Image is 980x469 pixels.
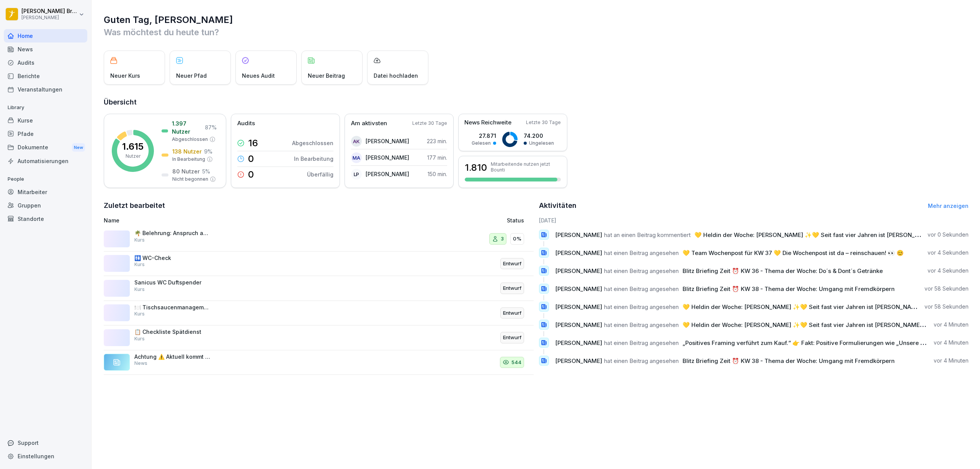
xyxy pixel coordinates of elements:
[366,170,409,178] p: [PERSON_NAME]
[4,173,87,185] p: People
[4,127,87,141] div: Pfade
[4,199,87,212] a: Gruppen
[248,170,254,179] p: 0
[204,147,212,155] p: 9 %
[248,139,258,148] p: 16
[134,328,211,335] p: 📋 Checkliste Spätdienst
[134,261,145,268] p: Kurs
[503,284,521,292] p: Entwurf
[465,161,487,174] h3: 1.810
[526,119,561,126] p: Letzte 30 Tage
[503,309,521,317] p: Entwurf
[172,167,200,175] p: 80 Nutzer
[683,285,895,293] span: Blitz Briefing Zeit ⏰ KW 38 - Thema der Woche: Umgang mit Fremdkörpern
[104,216,378,224] p: Name
[366,154,409,162] p: [PERSON_NAME]
[427,137,447,145] p: 223 min.
[104,350,534,375] a: Achtung ⚠️ Aktuell kommt es bei Bestellungen über Mein Business bei Tolle bei dem Artikel 11406 P...
[427,154,447,162] p: 177 min.
[366,137,409,145] p: [PERSON_NAME]
[928,249,969,257] p: vor 4 Sekunden
[934,321,969,328] p: vor 4 Minuten
[604,267,679,275] span: hat einen Beitrag angesehen
[374,72,418,80] p: Datei hochladen
[134,230,211,237] p: 🌴 Belehrung: Anspruch auf bezahlten Erholungsurlaub und [PERSON_NAME]
[934,357,969,364] p: vor 4 Minuten
[491,161,561,173] p: Mitarbeitende nutzen jetzt Bounti
[472,140,491,147] p: Gelesen
[529,140,554,147] p: Ungelesen
[604,285,679,293] span: hat einen Beitrag angesehen
[604,249,679,257] span: hat einen Beitrag angesehen
[72,143,85,152] div: New
[4,141,87,155] div: Dokumente
[134,279,211,286] p: Sanicus WC Duftspender
[4,42,87,56] a: News
[104,97,969,108] h2: Übersicht
[501,235,504,243] p: 3
[503,260,521,268] p: Entwurf
[924,285,969,293] p: vor 58 Sekunden
[4,212,87,226] a: Standorte
[555,267,602,275] span: [PERSON_NAME]
[351,136,362,147] div: AK
[134,310,145,317] p: Kurs
[172,156,205,163] p: In Bearbeitung
[104,26,969,38] p: Was möchtest du heute tun?
[507,216,524,224] p: Status
[21,8,77,15] p: [PERSON_NAME] Bremke
[202,167,210,175] p: 5 %
[172,119,203,136] p: 1.397 Nutzer
[511,359,521,366] p: 544
[351,152,362,163] div: MA
[555,357,602,364] span: [PERSON_NAME]
[134,304,211,311] p: 🍽️ Tischsaucenmanagement
[104,200,534,211] h2: Zuletzt bearbeitet
[928,203,969,209] a: Mehr anzeigen
[134,286,145,293] p: Kurs
[555,249,602,257] span: [PERSON_NAME]
[134,360,147,367] p: News
[934,339,969,346] p: vor 4 Minuten
[472,132,496,140] p: 27.871
[555,339,602,346] span: [PERSON_NAME]
[134,255,211,261] p: 🚻 WC-Check
[4,449,87,463] a: Einstellungen
[4,83,87,96] a: Veranstaltungen
[134,353,211,360] p: Achtung ⚠️ Aktuell kommt es bei Bestellungen über Mein Business bei Tolle bei dem Artikel 11406 P...
[4,154,87,168] a: Automatisierungen
[4,141,87,155] a: DokumenteNew
[172,176,208,183] p: Nicht begonnen
[683,339,970,346] span: „Positives Framing verführt zum Kauf.“ 👉 Fakt: Positive Formulierungen wie „Unsere Empfehlungen sin
[555,303,602,310] span: [PERSON_NAME]
[176,72,207,80] p: Neuer Pfad
[4,436,87,449] div: Support
[4,101,87,114] p: Library
[351,119,387,128] p: Am aktivsten
[539,216,969,224] h6: [DATE]
[104,227,534,252] a: 🌴 Belehrung: Anspruch auf bezahlten Erholungsurlaub und [PERSON_NAME]Kurs30%
[172,136,208,143] p: Abgeschlossen
[4,185,87,199] a: Mitarbeiter
[104,14,969,26] h1: Guten Tag, [PERSON_NAME]
[110,72,140,80] p: Neuer Kurs
[683,267,883,275] span: Blitz Briefing Zeit ⏰ KW 36 - Thema der Woche: Do´s & Dont´s Getränke
[205,123,217,131] p: 87 %
[428,170,447,178] p: 150 min.
[248,154,254,163] p: 0
[126,153,140,160] p: Nutzer
[412,120,447,127] p: Letzte 30 Tage
[4,29,87,42] div: Home
[4,69,87,83] a: Berichte
[683,357,895,364] span: Blitz Briefing Zeit ⏰ KW 38 - Thema der Woche: Umgang mit Fremdkörpern
[134,335,145,342] p: Kurs
[104,276,534,301] a: Sanicus WC DuftspenderKursEntwurf
[172,147,202,155] p: 138 Nutzer
[237,119,255,128] p: Audits
[604,231,691,239] span: hat an einen Beitrag kommentiert
[4,56,87,69] div: Audits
